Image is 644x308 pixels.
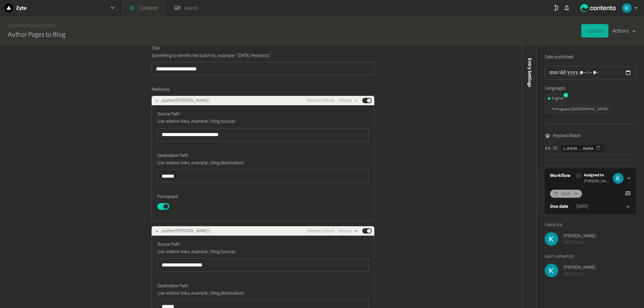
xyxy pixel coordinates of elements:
[581,24,608,38] button: Update
[157,193,178,200] span: Permanent
[157,248,310,255] p: Use relative links, example: /blog/source/
[157,241,182,248] span: Source Path
[563,271,596,277] span: [DATE] 14:27
[560,145,603,152] button: c_01k56...HaVDA
[152,86,169,93] span: Redirects
[612,24,636,38] button: Actions
[545,95,567,103] button: English
[8,22,24,29] a: Content
[24,22,26,29] span: /
[526,58,533,87] span: Entry Settings
[307,228,334,235] span: Redirect Block
[553,145,558,152] span: ID:
[545,85,636,92] label: Languages
[157,159,310,167] p: Use relative links, example: /blog/destination/
[545,54,574,61] label: Date published
[338,227,358,235] button: Actions
[584,178,610,184] span: [PERSON_NAME]
[338,97,358,105] button: Actions
[157,152,191,159] span: Destination Path
[548,96,563,102] div: English
[157,111,182,118] span: Source Path
[152,45,160,52] span: Title
[622,3,632,13] img: Karlo Jedud
[152,52,304,59] p: Something to identify the batch by, example: "[DATE] Redirects"
[307,97,334,104] span: Redirect Block
[561,190,571,197] span: Draft
[576,203,588,210] time: [DATE]
[550,190,582,198] button: Draft
[550,203,568,210] label: Due date
[545,222,636,228] h4: Created
[157,283,191,290] span: Destination Path
[26,22,56,29] a: Redirect Batch
[545,105,610,113] button: Portuguese ([GEOGRAPHIC_DATA])
[545,232,558,246] img: Karlo Jedud
[563,264,596,271] span: [PERSON_NAME]
[157,290,310,297] p: Use relative links, example: /blog/destination/
[613,173,624,184] img: Karlo Jedud
[553,132,581,139] span: Redirect Batch
[8,29,65,40] h2: Author Pages to Blog
[563,233,596,240] span: [PERSON_NAME]
[548,106,607,112] div: Portuguese ([GEOGRAPHIC_DATA])
[161,97,210,104] span: /author/alexander-sibiryako/
[4,3,13,13] img: Zyte
[545,254,636,260] h4: Last updated
[584,172,610,178] span: Assigned to
[550,172,571,179] a: Workflow
[16,4,26,12] h2: Zyte
[563,240,596,246] span: [DATE] 14:23
[157,118,310,125] p: Use relative links, example: /blog/source/
[545,264,558,277] img: Karlo Jedud
[161,228,210,235] span: /author/iain-lennon/
[563,145,593,151] span: c_01k56...HaVDA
